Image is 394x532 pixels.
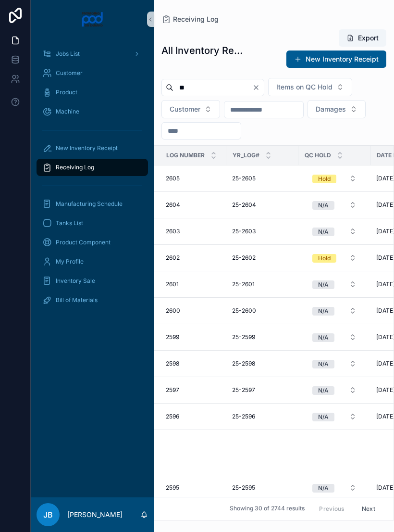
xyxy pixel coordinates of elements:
a: Select Button [304,302,365,320]
h1: All Inventory Receipts [161,44,248,57]
a: My Profile [37,253,148,270]
a: 2605 [166,175,221,182]
button: Select Button [268,78,352,96]
a: Customer [37,64,148,82]
span: 25-2603 [232,228,256,235]
a: Tanks List [37,215,148,232]
div: N/A [318,484,329,493]
span: 25-2605 [232,175,256,182]
span: Customer [56,69,83,77]
div: Hold [318,175,331,183]
a: 25-2599 [232,333,293,341]
span: 2596 [166,413,179,420]
button: Next [355,501,382,516]
span: 25-2601 [232,280,255,288]
a: Machine [37,103,148,120]
div: N/A [318,386,329,395]
a: Bill of Materials [37,291,148,309]
a: Select Button [304,222,365,241]
button: Select Button [161,100,220,118]
span: New Inventory Receipt [56,144,118,152]
a: 25-2603 [232,228,293,235]
a: 25-2600 [232,307,293,315]
a: 25-2598 [232,360,293,367]
span: Customer [170,104,200,114]
span: 2603 [166,228,180,235]
a: Select Button [304,275,365,293]
span: 25-2604 [232,201,256,209]
a: 25-2604 [232,201,293,209]
div: N/A [318,307,329,316]
a: Select Button [304,355,365,373]
span: 25-2599 [232,333,255,341]
span: Bill of Materials [56,296,98,304]
a: 2596 [166,413,221,420]
a: 25-2602 [232,254,293,262]
span: Product Component [56,239,111,246]
span: 2602 [166,254,180,262]
span: My Profile [56,258,84,266]
a: Product [37,84,148,101]
a: 25-2596 [232,413,293,420]
div: N/A [318,413,329,421]
span: Damages [316,104,346,114]
span: 2600 [166,307,180,315]
a: 2604 [166,201,221,209]
span: 25-2595 [232,484,255,492]
a: 25-2605 [232,175,293,182]
span: Tanks List [56,219,83,227]
a: Product Component [37,234,148,251]
span: Showing 30 of 2744 results [230,505,305,513]
span: Items on QC Hold [276,82,332,92]
span: QC Hold [305,152,331,159]
a: Receiving Log [37,159,148,176]
a: 2603 [166,228,221,235]
a: 2600 [166,307,221,315]
span: Inventory Sale [56,277,95,285]
a: New Inventory Receipt [37,139,148,157]
div: N/A [318,201,329,210]
a: Select Button [304,249,365,267]
span: JB [43,509,53,520]
span: Product [56,89,77,96]
a: Select Button [304,169,365,188]
a: 2602 [166,254,221,262]
a: Jobs List [37,45,148,63]
span: 25-2602 [232,254,256,262]
button: Select Button [305,381,364,399]
a: Select Button [304,479,365,497]
span: 25-2600 [232,307,256,315]
span: 2604 [166,201,180,209]
span: 25-2598 [232,360,255,367]
span: Receiving Log [56,164,94,171]
button: Select Button [305,223,364,240]
button: Select Button [305,329,364,346]
a: New Inventory Receipt [286,51,386,68]
span: 2598 [166,360,179,367]
a: 25-2601 [232,280,293,288]
a: Select Button [304,407,365,426]
button: Select Button [305,408,364,425]
div: N/A [318,360,329,368]
button: Select Button [308,100,366,118]
span: Jobs List [56,50,80,58]
button: Select Button [305,196,364,214]
div: scrollable content [31,38,154,321]
span: 25-2597 [232,386,255,394]
a: 2598 [166,360,221,367]
span: Machine [56,108,79,115]
div: N/A [318,228,329,236]
span: Manufacturing Schedule [56,200,123,208]
button: Select Button [305,355,364,372]
span: 25-2596 [232,413,255,420]
button: Select Button [305,249,364,266]
span: Log Number [166,152,205,159]
img: App logo [81,12,104,27]
span: 2597 [166,386,179,394]
span: 2599 [166,333,179,341]
span: Receiving Log [173,14,219,24]
p: [PERSON_NAME] [67,510,123,519]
